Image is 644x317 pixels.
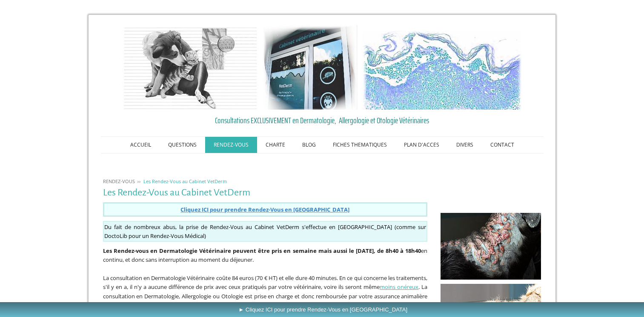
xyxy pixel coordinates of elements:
a: ACCUEIL [122,137,160,153]
span: Du fait de nombreux abus, la prise de Rendez-Vous au Cabinet VetDerm s'effectue en [GEOGRAPHIC_DA... [104,223,416,231]
a: RENDEZ-VOUS [205,137,257,153]
span: l n'y a aucune différence de prix avec ceux pratiqués par votre vétérinaire, voire ils seront même [131,283,380,291]
a: CHARTE [257,137,294,153]
a: Cliquez ICI pour prendre Rendez-Vous en [GEOGRAPHIC_DATA] [180,205,349,213]
a: RENDEZ-VOUS [101,178,137,184]
a: Les Rendez-Vous au Cabinet VetDerm [141,178,229,184]
span: RENDEZ-VOUS [103,178,135,184]
a: BLOG [294,137,324,153]
a: CONTACT [482,137,523,153]
span: La consultation en Dermatologie Vétérinaire coûte 84 euros (70 € HT) et elle dure 40 minutes. E [103,274,343,282]
strong: Les Rendez-vous en Dermatologie Vétérinaire peuvent être pris en semaine mais aussi le [DATE], de... [103,247,421,255]
span: Les Rendez-Vous au Cabinet VetDerm [143,178,227,184]
span: ► Cliquez ICI pour prendre Rendez-Vous en [GEOGRAPHIC_DATA] [238,306,407,313]
a: FICHES THEMATIQUES [324,137,395,153]
a: QUESTIONS [160,137,205,153]
a: PLAN D'ACCES [395,137,448,153]
span: en continu, et donc sans interruption au moment du déjeuner. [103,247,428,264]
a: Consultations EXCLUSIVEMENT en Dermatologie, Allergologie et Otologie Vétérinaires [103,114,541,127]
span: . La consultation en Dermatologie, Allergologie ou Otologie est prise en charge et donc remboursé... [103,283,428,309]
h1: Les Rendez-Vous au Cabinet VetDerm [103,187,428,198]
a: DIVERS [448,137,482,153]
a: moins onéreux [380,283,418,291]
